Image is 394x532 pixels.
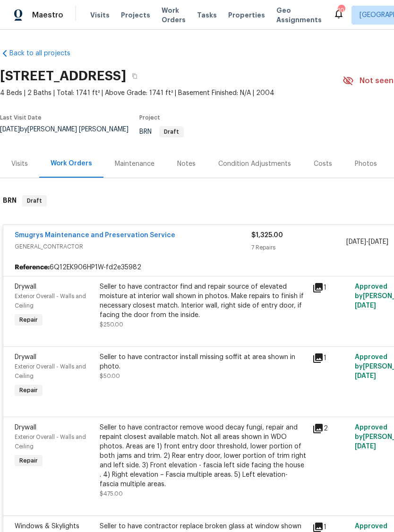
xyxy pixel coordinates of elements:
button: Copy Address [126,68,143,85]
span: Draft [160,129,183,135]
div: Seller to have contractor install missing soffit at area shown in photo. [100,352,307,371]
span: [DATE] [355,443,376,450]
span: Drywall [15,424,36,431]
span: [DATE] [346,239,366,245]
div: Visits [11,159,28,169]
div: Maintenance [115,159,154,169]
h6: BRN [3,195,17,206]
span: - [346,237,388,247]
div: 1 [312,282,349,293]
span: Repair [16,315,42,325]
div: 1 [312,352,349,364]
span: Drywall [15,283,36,290]
span: Projects [121,10,150,20]
span: $1,325.00 [251,232,283,239]
span: Exterior Overall - Walls and Ceiling [15,293,86,309]
span: $250.00 [100,322,123,327]
span: Visits [90,10,110,20]
span: [DATE] [368,239,388,245]
a: Smugrys Maintenance and Preservation Service [15,232,175,239]
span: [DATE] [355,302,376,309]
span: Repair [16,456,42,465]
div: Work Orders [51,159,92,168]
span: Geo Assignments [276,6,322,25]
div: 7 Repairs [251,243,346,252]
span: GENERAL_CONTRACTOR [15,242,251,251]
span: $475.00 [100,491,123,497]
div: Seller to have contractor find and repair source of elevated moisture at interior wall shown in p... [100,282,307,320]
span: Windows & Skylights [15,523,79,530]
div: Condition Adjustments [218,159,291,169]
div: Seller to have contractor remove wood decay fungi, repair and repaint closest available match. No... [100,423,307,489]
span: Properties [228,10,265,20]
span: $50.00 [100,373,120,379]
span: Project [139,115,160,120]
span: BRN [139,129,184,135]
span: Maestro [32,10,63,20]
b: Reference: [15,263,50,272]
div: Costs [314,159,332,169]
span: Exterior Overall - Walls and Ceiling [15,434,86,449]
span: Exterior Overall - Walls and Ceiling [15,364,86,379]
span: Work Orders [162,6,186,25]
span: [DATE] [355,373,376,379]
div: Photos [355,159,377,169]
span: Draft [23,196,46,206]
div: 2 [312,423,349,434]
div: Notes [177,159,196,169]
span: Repair [16,386,42,395]
span: Drywall [15,354,36,360]
span: Tasks [197,12,217,18]
div: 10 [338,6,344,15]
